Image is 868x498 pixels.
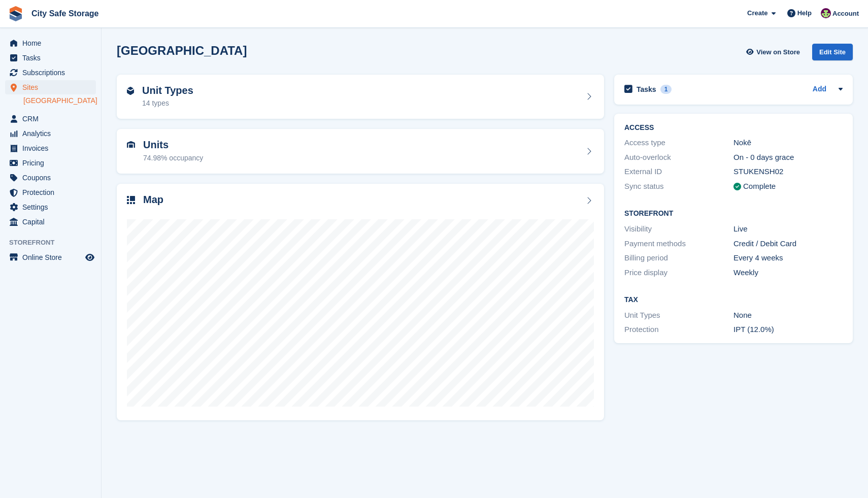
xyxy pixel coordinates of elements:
[624,324,733,336] div: Protection
[22,51,83,65] span: Tasks
[8,6,23,21] img: stora-icon-8386f47178a22dfd0bd8f6a31ec36ba5ce8667c1dd55bd0f319d3a0aa187defe.svg
[117,75,604,119] a: Unit Types 14 types
[22,250,83,264] span: Online Store
[5,200,96,214] a: menu
[5,126,96,141] a: menu
[127,196,135,204] img: map-icn-33ee37083ee616e46c38cad1a60f524a97daa1e2b2c8c0bc3eb3415660979fc1.svg
[22,126,83,141] span: Analytics
[117,44,247,57] h2: [GEOGRAPHIC_DATA]
[624,181,733,192] div: Sync status
[22,80,83,94] span: Sites
[821,8,831,18] img: Richie Miller
[9,238,101,248] span: Storefront
[5,80,96,94] a: menu
[733,223,843,235] div: Live
[797,8,812,18] span: Help
[756,47,800,57] span: View on Store
[637,85,656,94] h2: Tasks
[624,210,843,218] h2: Storefront
[813,84,826,95] a: Add
[733,324,843,336] div: IPT (12.0%)
[127,87,134,95] img: unit-type-icn-2b2737a686de81e16bb02015468b77c625bbabd49415b5ef34ead5e3b44a266d.svg
[733,267,843,279] div: Weekly
[624,166,733,178] div: External ID
[743,181,776,192] div: Complete
[22,156,83,170] span: Pricing
[733,166,843,178] div: STUKENSH02
[22,200,83,214] span: Settings
[733,238,843,250] div: Credit / Debit Card
[23,96,96,106] a: [GEOGRAPHIC_DATA]
[22,36,83,50] span: Home
[117,184,604,421] a: Map
[84,251,96,263] a: Preview store
[624,238,733,250] div: Payment methods
[832,9,859,19] span: Account
[660,85,672,94] div: 1
[5,215,96,229] a: menu
[5,185,96,200] a: menu
[624,296,843,304] h2: Tax
[624,223,733,235] div: Visibility
[117,129,604,174] a: Units 74.98% occupancy
[5,112,96,126] a: menu
[22,215,83,229] span: Capital
[5,36,96,50] a: menu
[127,141,135,148] img: unit-icn-7be61d7bf1b0ce9d3e12c5938cc71ed9869f7b940bace4675aadf7bd6d80202e.svg
[143,153,203,163] div: 74.98% occupancy
[5,250,96,264] a: menu
[22,185,83,200] span: Protection
[142,85,193,96] h2: Unit Types
[5,51,96,65] a: menu
[624,252,733,264] div: Billing period
[745,44,804,60] a: View on Store
[733,252,843,264] div: Every 4 weeks
[733,137,843,149] div: Nokē
[22,65,83,80] span: Subscriptions
[5,141,96,155] a: menu
[27,5,103,22] a: City Safe Storage
[624,124,843,132] h2: ACCESS
[142,98,193,109] div: 14 types
[5,65,96,80] a: menu
[143,194,163,206] h2: Map
[747,8,767,18] span: Create
[22,141,83,155] span: Invoices
[5,156,96,170] a: menu
[624,152,733,163] div: Auto-overlock
[22,171,83,185] span: Coupons
[733,152,843,163] div: On - 0 days grace
[812,44,853,64] a: Edit Site
[5,171,96,185] a: menu
[624,310,733,321] div: Unit Types
[143,139,203,151] h2: Units
[733,310,843,321] div: None
[624,267,733,279] div: Price display
[812,44,853,60] div: Edit Site
[22,112,83,126] span: CRM
[624,137,733,149] div: Access type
